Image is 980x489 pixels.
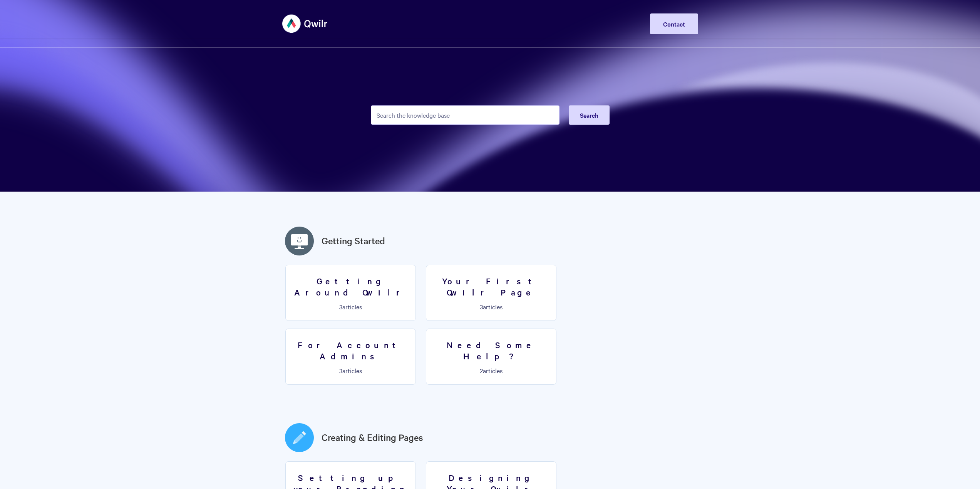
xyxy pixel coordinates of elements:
p: articles [290,303,411,310]
span: 3 [339,302,342,311]
h3: Need Some Help? [431,339,551,361]
a: Getting Started [322,234,385,248]
h3: Your First Qwilr Page [431,275,551,297]
span: Search [580,111,598,119]
a: Need Some Help? 2articles [426,329,556,385]
img: Qwilr Help Center [282,9,328,38]
p: articles [290,367,411,374]
span: 2 [480,366,483,375]
a: Contact [650,13,698,34]
a: Getting Around Qwilr 3articles [285,265,416,321]
h3: Getting Around Qwilr [290,275,411,297]
h3: For Account Admins [290,339,411,361]
input: Search the knowledge base [371,105,560,125]
span: 3 [339,366,342,375]
a: For Account Admins 3articles [285,329,416,385]
button: Search [569,105,610,125]
a: Your First Qwilr Page 3articles [426,265,556,321]
p: articles [431,303,551,310]
span: 3 [480,302,483,311]
p: articles [431,367,551,374]
a: Creating & Editing Pages [322,431,423,444]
